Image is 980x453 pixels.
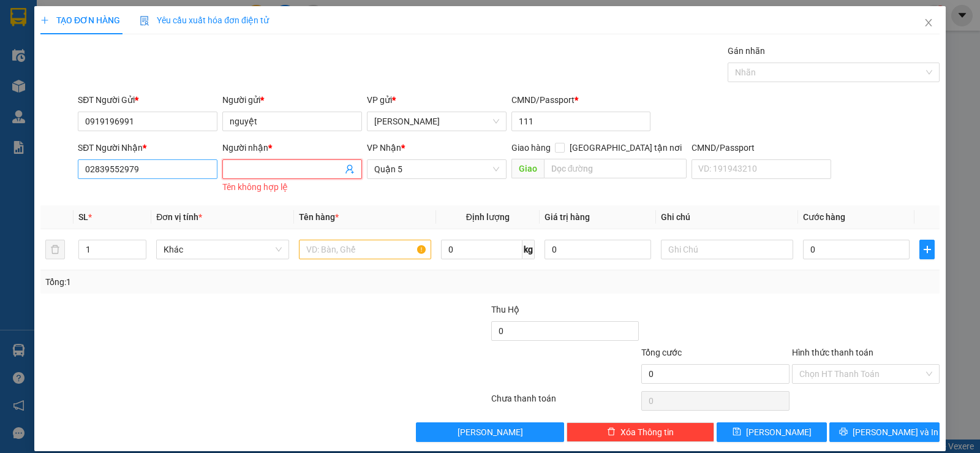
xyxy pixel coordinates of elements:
span: printer [839,427,848,437]
span: [PERSON_NAME] [746,425,812,439]
div: CMND/Passport [692,141,831,154]
span: Tên hàng [299,212,339,222]
span: [GEOGRAPHIC_DATA] tận nơi [565,141,687,154]
span: Giá trị hàng [545,212,590,222]
th: Ghi chú [656,205,798,229]
span: kg [522,240,535,259]
button: plus [919,240,935,259]
span: Giao hàng [511,143,551,153]
span: Quận 5 [374,160,499,178]
span: Định lượng [466,212,510,222]
input: Ghi Chú [661,240,793,259]
div: Chưa thanh toán [490,392,640,413]
span: delete [607,427,616,437]
div: SĐT Người Gửi [78,93,217,107]
b: [DOMAIN_NAME] [103,47,168,56]
label: Gán nhãn [728,46,765,56]
img: logo.jpg [133,15,162,45]
b: Trà Lan Viên - Gửi khách hàng [75,18,121,139]
span: user-add [345,164,355,174]
img: icon [140,16,149,26]
span: Đơn vị tính [156,212,202,222]
button: [PERSON_NAME] [416,422,563,442]
input: Dọc đường [544,159,687,178]
span: [PERSON_NAME] [458,425,523,439]
button: Close [911,6,946,40]
span: TẠO ĐƠN HÀNG [40,15,120,25]
b: Trà Lan Viên [15,79,45,137]
span: VP Nhận [367,143,401,153]
span: plus [40,16,49,25]
span: close [924,18,933,28]
div: Người nhận [222,141,362,154]
span: SL [78,212,88,222]
span: [PERSON_NAME] và In [853,425,938,439]
div: CMND/Passport [511,93,651,107]
div: VP gửi [367,93,507,107]
span: Phan Rang [374,112,499,131]
span: Khác [164,240,281,259]
span: plus [920,245,934,254]
input: VD: Bàn, Ghế [299,240,431,259]
button: printer[PERSON_NAME] và In [829,422,940,442]
button: deleteXóa Thông tin [567,422,714,442]
label: Hình thức thanh toán [792,348,873,357]
span: Xóa Thông tin [620,425,674,439]
span: Tổng cước [641,348,682,357]
span: Yêu cầu xuất hóa đơn điện tử [140,15,269,25]
li: (c) 2017 [103,58,168,74]
span: save [733,427,741,437]
input: 0 [545,240,651,259]
span: Giao [511,159,544,178]
button: save[PERSON_NAME] [717,422,827,442]
span: Thu Hộ [491,305,519,314]
div: Tên không hợp lệ [222,180,362,194]
span: Cước hàng [803,212,845,222]
div: Tổng: 1 [45,275,379,289]
div: SĐT Người Nhận [78,141,217,154]
button: delete [45,240,65,259]
div: Người gửi [222,93,362,107]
